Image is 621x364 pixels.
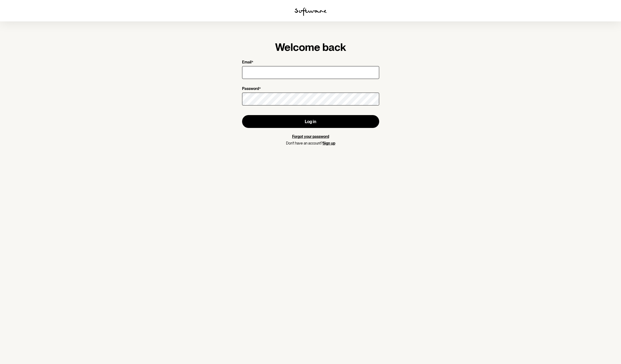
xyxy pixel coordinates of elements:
[242,60,251,65] p: Email
[242,86,259,92] p: Password
[242,141,379,146] p: Don't have an account?
[292,134,329,139] a: Forgot your password
[323,141,335,145] a: Sign up
[242,41,379,54] h1: Welcome back
[242,115,379,128] button: Log in
[295,7,327,16] img: software logo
